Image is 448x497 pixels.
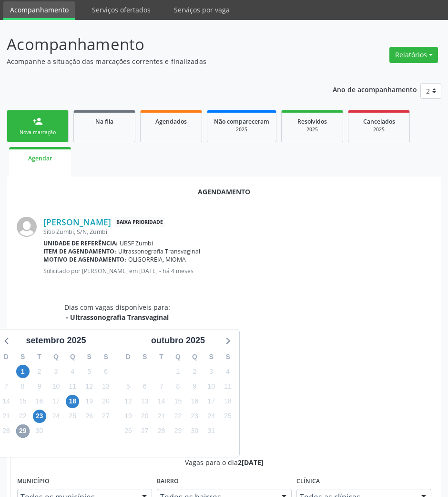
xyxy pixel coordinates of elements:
span: sábado, 18 de outubro de 2025 [221,395,234,408]
div: T [31,349,48,364]
div: - Ultrassonografia Transvaginal [64,312,170,322]
b: Unidade de referência: [43,239,118,247]
div: Q [48,349,64,364]
span: segunda-feira, 20 de outubro de 2025 [138,410,152,423]
div: Q [170,349,186,364]
div: Nova marcação [14,129,61,136]
span: terça-feira, 7 de outubro de 2025 [155,380,168,393]
label: Bairro [157,474,179,489]
span: quinta-feira, 16 de outubro de 2025 [188,395,201,408]
span: sexta-feira, 19 de setembro de 2025 [82,395,96,408]
span: quinta-feira, 4 de setembro de 2025 [66,365,79,378]
div: Sitio Zumbi, S/N, Zumbi [43,228,431,236]
span: sábado, 4 de outubro de 2025 [221,365,234,378]
span: segunda-feira, 22 de setembro de 2025 [16,410,30,423]
span: quarta-feira, 1 de outubro de 2025 [171,365,184,378]
span: sexta-feira, 3 de outubro de 2025 [204,365,218,378]
span: quinta-feira, 25 de setembro de 2025 [66,410,79,423]
span: segunda-feira, 8 de setembro de 2025 [16,380,30,393]
span: 2[DATE] [238,458,264,467]
span: domingo, 5 de outubro de 2025 [122,380,135,393]
span: sábado, 11 de outubro de 2025 [221,380,234,393]
span: quarta-feira, 8 de outubro de 2025 [171,380,184,393]
span: quarta-feira, 29 de outubro de 2025 [171,424,184,438]
span: Cancelados [363,117,395,126]
span: segunda-feira, 27 de outubro de 2025 [138,424,152,438]
span: sexta-feira, 26 de setembro de 2025 [82,410,96,423]
span: terça-feira, 14 de outubro de 2025 [155,395,168,408]
span: Baixa Prioridade [114,217,165,227]
span: sábado, 20 de setembro de 2025 [99,395,112,408]
span: terça-feira, 21 de outubro de 2025 [155,410,168,423]
div: Agendamento [17,187,431,197]
span: Ultrassonografia Transvaginal [118,247,200,255]
div: setembro 2025 [22,334,90,347]
span: segunda-feira, 29 de setembro de 2025 [16,424,30,438]
span: quinta-feira, 23 de outubro de 2025 [188,410,201,423]
span: quinta-feira, 11 de setembro de 2025 [66,380,79,393]
label: Clínica [296,474,320,489]
span: terça-feira, 23 de setembro de 2025 [33,410,46,423]
span: terça-feira, 9 de setembro de 2025 [33,380,46,393]
span: quinta-feira, 9 de outubro de 2025 [188,380,201,393]
span: segunda-feira, 15 de setembro de 2025 [16,395,30,408]
span: quarta-feira, 22 de outubro de 2025 [171,410,184,423]
span: sexta-feira, 5 de setembro de 2025 [82,365,96,378]
span: sábado, 27 de setembro de 2025 [99,410,112,423]
div: Dias com vagas disponíveis para: [64,302,170,322]
p: Ano de acompanhamento [333,83,417,95]
span: Na fila [95,117,113,126]
span: domingo, 19 de outubro de 2025 [122,410,135,423]
a: [PERSON_NAME] [43,217,111,227]
span: UBSF Zumbi [120,239,153,247]
p: Acompanhamento [7,32,311,56]
span: OLIGORREIA, MIOMA [128,255,186,264]
span: quinta-feira, 30 de outubro de 2025 [188,424,201,438]
span: terça-feira, 28 de outubro de 2025 [155,424,168,438]
span: quarta-feira, 15 de outubro de 2025 [171,395,184,408]
span: Agendados [155,117,187,126]
b: Item de agendamento: [43,247,116,255]
div: Q [186,349,203,364]
span: quarta-feira, 24 de setembro de 2025 [49,410,62,423]
p: Acompanhe a situação das marcações correntes e finalizadas [7,56,311,66]
b: Motivo de agendamento: [43,255,126,264]
div: 2025 [214,126,269,133]
div: S [81,349,98,364]
span: sexta-feira, 12 de setembro de 2025 [82,380,96,393]
p: Solicitado por [PERSON_NAME] em [DATE] - há 4 meses [43,267,431,275]
div: T [153,349,170,364]
div: S [98,349,114,364]
div: Q [64,349,81,364]
span: segunda-feira, 1 de setembro de 2025 [16,365,30,378]
span: sábado, 6 de setembro de 2025 [99,365,112,378]
span: Não compareceram [214,117,269,126]
span: sexta-feira, 17 de outubro de 2025 [204,395,218,408]
div: S [136,349,153,364]
img: img [17,217,37,237]
div: S [220,349,236,364]
a: Serviços por vaga [167,1,236,18]
span: quinta-feira, 2 de outubro de 2025 [188,365,201,378]
span: sábado, 13 de setembro de 2025 [99,380,112,393]
button: Relatórios [389,47,438,63]
span: domingo, 26 de outubro de 2025 [122,424,135,438]
span: Agendar [28,154,52,162]
div: Vagas para o dia [17,457,431,467]
span: terça-feira, 30 de setembro de 2025 [33,424,46,438]
span: sábado, 25 de outubro de 2025 [221,410,234,423]
div: 2025 [355,126,403,133]
span: sexta-feira, 31 de outubro de 2025 [204,424,218,438]
span: domingo, 12 de outubro de 2025 [122,395,135,408]
div: outubro 2025 [147,334,209,347]
div: S [14,349,31,364]
span: sexta-feira, 24 de outubro de 2025 [204,410,218,423]
span: segunda-feira, 13 de outubro de 2025 [138,395,152,408]
div: 2025 [288,126,336,133]
span: segunda-feira, 6 de outubro de 2025 [138,380,152,393]
div: S [203,349,220,364]
span: terça-feira, 16 de setembro de 2025 [33,395,46,408]
span: quinta-feira, 18 de setembro de 2025 [66,395,79,408]
span: sexta-feira, 10 de outubro de 2025 [204,380,218,393]
div: D [120,349,137,364]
